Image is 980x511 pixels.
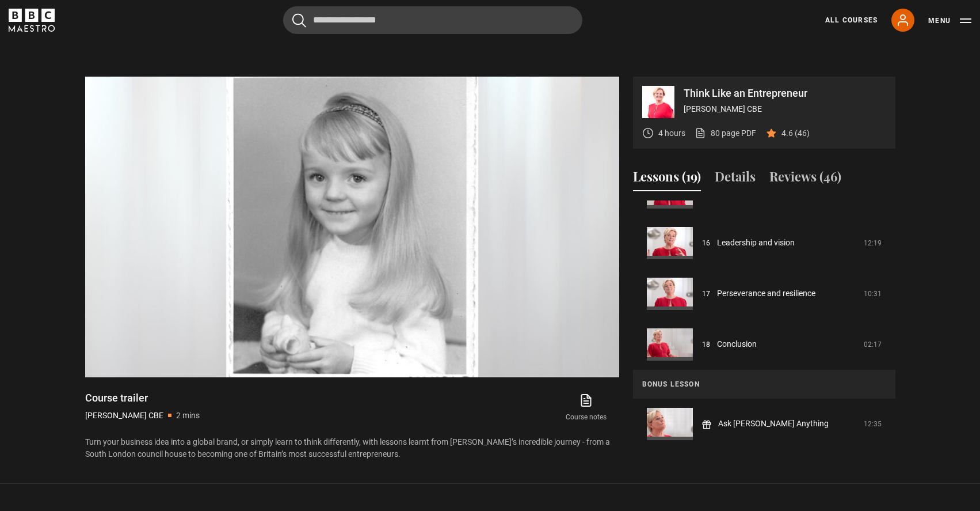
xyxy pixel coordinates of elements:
[85,410,163,422] p: [PERSON_NAME] CBE
[781,127,810,139] p: 4.6 (46)
[684,88,886,99] p: Think Like an Entrepreneur
[283,6,582,34] input: Search
[695,127,756,139] a: 80 page PDF
[85,391,200,405] h1: Course trailer
[553,391,619,425] a: Course notes
[715,167,756,191] button: Details
[292,13,306,28] button: Submit the search query
[642,379,886,389] p: Bonus lesson
[85,436,619,460] p: Turn your business idea into a global brand, or simply learn to think differently, with lessons l...
[633,167,701,191] button: Lessons (19)
[9,9,55,32] svg: BBC Maestro
[717,338,757,350] a: Conclusion
[176,410,200,422] p: 2 mins
[658,127,685,139] p: 4 hours
[928,15,971,27] button: Toggle navigation
[769,167,841,191] button: Reviews (46)
[85,77,619,377] video-js: Video Player
[718,418,829,430] a: Ask [PERSON_NAME] Anything
[684,103,886,115] p: [PERSON_NAME] CBE
[717,287,815,300] a: Perseverance and resilience
[717,237,795,249] a: Leadership and vision
[825,15,878,25] a: All Courses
